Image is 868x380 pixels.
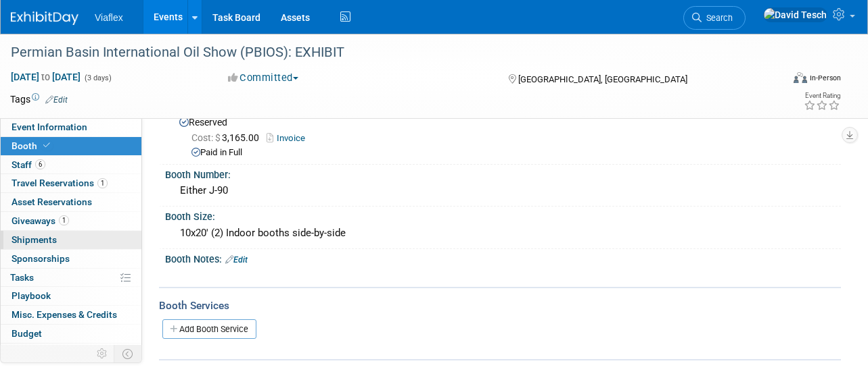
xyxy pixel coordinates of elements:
[43,142,50,149] i: Booth reservation complete
[702,13,733,23] span: Search
[12,253,70,264] span: Sponsorships
[59,215,69,225] span: 1
[35,159,45,169] span: 6
[165,207,841,223] div: Booth Size:
[518,74,687,84] span: [GEOGRAPHIC_DATA], [GEOGRAPHIC_DATA]
[12,159,45,170] span: Staff
[12,234,57,245] span: Shipments
[12,309,117,320] span: Misc. Expenses & Credits
[91,345,114,362] td: Personalize Event Tab Strip
[6,40,770,65] div: Permian Basin International Oil Show (PBIOS): EXHIBIT
[1,325,141,343] a: Budget
[11,11,78,25] img: ExhibitDay
[1,287,141,305] a: Playbook
[191,132,265,143] span: 3,165.00
[175,223,831,244] div: 10x20' (2) Indoor booths side-by-side
[83,74,112,82] span: (3 days)
[267,133,312,143] a: Invoice
[1,269,141,287] a: Tasks
[114,345,142,362] td: Toggle Event Tabs
[12,215,69,226] span: Giveaways
[1,306,141,324] a: Misc. Expenses & Credits
[1,231,141,249] a: Shipments
[1,174,141,192] a: Travel Reservations1
[12,140,53,151] span: Booth
[10,92,68,106] td: Tags
[809,73,841,83] div: In-Person
[1,118,141,136] a: Event Information
[1,137,141,155] a: Booth
[162,319,256,339] a: Add Booth Service
[683,6,746,30] a: Search
[12,196,92,207] span: Asset Reservations
[175,180,831,201] div: Either J-90
[223,71,304,85] button: Committed
[97,178,108,188] span: 1
[1,250,141,268] a: Sponsorships
[225,255,248,265] a: Edit
[10,71,81,83] span: [DATE] [DATE]
[804,92,840,99] div: Event Rating
[39,72,52,82] span: to
[794,72,807,83] img: Format-Inperson.png
[763,7,827,22] img: David Tesch
[12,121,87,132] span: Event Information
[159,298,841,313] div: Booth Services
[175,112,831,159] div: Reserved
[1,193,141,211] a: Asset Reservations
[1,212,141,230] a: Giveaways1
[95,12,123,23] span: Viaflex
[12,328,42,339] span: Budget
[719,70,841,90] div: Event Format
[1,156,141,174] a: Staff6
[12,290,51,301] span: Playbook
[12,178,108,188] span: Travel Reservations
[165,165,841,182] div: Booth Number:
[10,272,34,283] span: Tasks
[191,132,222,143] span: Cost: $
[165,249,841,267] div: Booth Notes:
[45,95,68,105] a: Edit
[191,146,831,159] div: Paid in Full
